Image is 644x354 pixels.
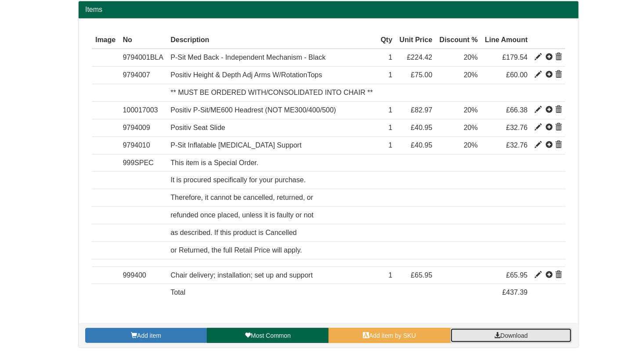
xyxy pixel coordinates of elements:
span: Positiv P-Sit/ME600 Headrest (NOT ME300/400/500) [170,106,336,114]
span: refunded once placed, unless it is faulty or not [170,211,314,219]
span: £65.95 [506,271,528,279]
span: 20% [464,106,478,114]
span: ** MUST BE ORDERED WITH/CONSOLIDATED INTO CHAIR ** [170,89,373,96]
span: P-Sit Med Back - Independent Mechanism - Black [170,54,326,61]
span: 1 [388,141,392,149]
td: 9794007 [119,67,167,84]
span: £437.39 [502,289,528,296]
span: Most Common [251,332,291,339]
span: 1 [388,71,392,79]
td: 9794001BLA [119,49,167,66]
td: 9794009 [119,119,167,137]
span: 20% [464,141,478,149]
span: It is procured specifically for your purchase. [170,176,306,184]
span: £40.95 [411,124,432,131]
span: £224.42 [407,54,432,61]
th: Image [92,32,119,49]
span: £32.76 [506,124,528,131]
span: Therefore, it cannot be cancelled, returned, or [170,194,313,201]
span: as described. If this product is Cancelled [170,229,297,236]
th: Unit Price [396,32,436,49]
span: 1 [388,271,392,279]
span: £82.97 [411,106,432,114]
span: £66.38 [506,106,528,114]
span: £65.95 [411,271,432,279]
span: Add item [137,332,161,339]
th: No [119,32,167,49]
span: £60.00 [506,71,528,79]
span: £75.00 [411,71,432,79]
td: 100017003 [119,102,167,119]
span: 1 [388,124,392,131]
span: 20% [464,124,478,131]
th: Line Amount [481,32,532,49]
h2: Items [85,6,572,14]
th: Discount % [436,32,481,49]
span: Positiv Height & Depth Adj Arms W/RotationTops [170,71,322,79]
a: Download [450,328,572,343]
th: Description [167,32,377,49]
span: 20% [464,71,478,79]
td: Total [167,284,377,301]
th: Qty [377,32,396,49]
td: 9794010 [119,137,167,154]
span: 1 [388,54,392,61]
span: Add item by SKU [369,332,416,339]
td: 999400 [119,267,167,284]
span: This item is a Special Order. [170,159,258,166]
span: £40.95 [411,141,432,149]
span: Positiv Seat Slide [170,124,225,131]
span: 1 [388,106,392,114]
span: or Returned, the full Retail Price will apply. [170,246,302,254]
span: Chair delivery; installation; set up and support [170,271,313,279]
td: 999SPEC [119,154,167,172]
span: £32.76 [506,141,528,149]
span: £179.54 [502,54,528,61]
span: 20% [464,54,478,61]
span: Download [500,332,528,339]
span: P-Sit Inflatable [MEDICAL_DATA] Support [170,141,301,149]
